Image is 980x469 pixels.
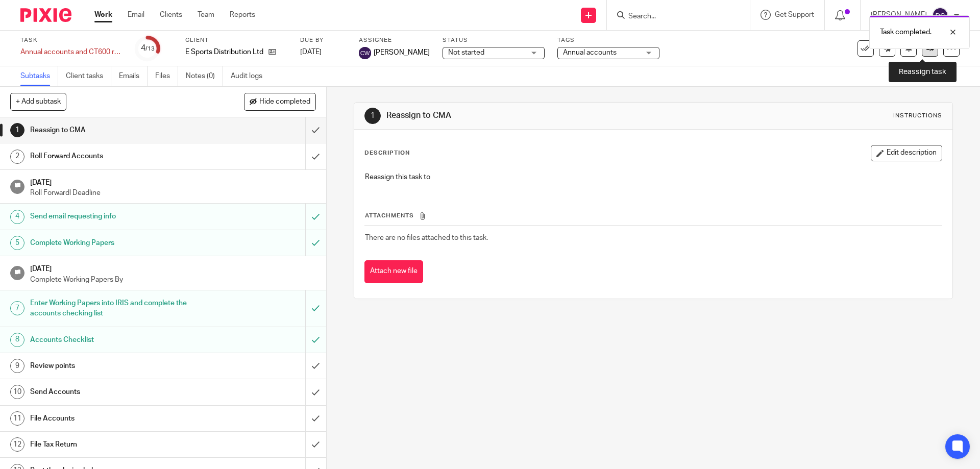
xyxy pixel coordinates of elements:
h1: Reassign to CMA [386,110,675,121]
h1: Reassign to CMA [30,122,207,138]
h1: Complete Working Papers [30,235,207,251]
a: Subtasks [20,66,58,86]
div: 7 [10,301,24,315]
p: Roll Forwardl Deadline [30,188,316,198]
a: Work [94,10,112,20]
h1: Enter Working Papers into IRIS and complete the accounts checking list [30,295,207,322]
label: Task [20,36,122,44]
label: Due by [300,36,346,44]
span: Not started [448,49,484,56]
div: 1 [10,123,24,137]
button: Hide completed [244,93,316,110]
img: svg%3E [359,47,371,59]
img: svg%3E [932,7,948,23]
a: Notes (0) [186,66,223,86]
h1: Roll Forward Accounts [30,149,207,164]
h1: [DATE] [30,261,316,274]
span: There are no files attached to this task. [365,234,488,241]
img: Pixie [20,8,71,22]
p: E Sports Distribution Ltd [185,47,263,57]
div: 12 [10,437,24,452]
h1: Review points [30,358,207,374]
p: Task completed. [880,27,932,37]
a: Clients [160,10,182,20]
div: 10 [10,385,24,399]
a: Email [128,10,144,20]
button: Edit description [871,145,942,161]
label: Status [443,36,545,44]
div: Annual accounts and CT600 return [20,47,122,57]
a: Audit logs [231,66,270,86]
h1: File Tax Return [30,437,207,452]
div: Instructions [893,112,942,120]
span: [DATE] [300,48,322,56]
h1: [DATE] [30,175,316,188]
div: 2 [10,150,24,164]
h1: Send email requesting info [30,209,207,224]
small: /13 [145,46,155,52]
a: Team [198,10,214,20]
p: Description [364,149,410,157]
a: Files [155,66,178,86]
span: [PERSON_NAME] [374,47,430,58]
a: Reports [230,10,255,20]
h1: File Accounts [30,411,207,426]
span: Annual accounts [563,49,617,56]
div: 1 [364,108,381,124]
p: Complete Working Papers By [30,275,316,285]
div: 8 [10,333,24,347]
label: Client [185,36,287,44]
div: 11 [10,411,24,426]
div: 5 [10,236,24,250]
h1: Send Accounts [30,384,207,400]
div: 9 [10,359,24,373]
span: Attachments [365,213,414,218]
button: Attach new file [364,260,423,283]
p: Reassign this task to [365,172,941,182]
a: Client tasks [66,66,111,86]
div: 4 [141,42,155,54]
div: 4 [10,210,24,224]
span: Hide completed [259,98,310,106]
a: Emails [119,66,148,86]
label: Assignee [359,36,430,44]
button: + Add subtask [10,93,66,110]
h1: Accounts Checklist [30,332,207,348]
